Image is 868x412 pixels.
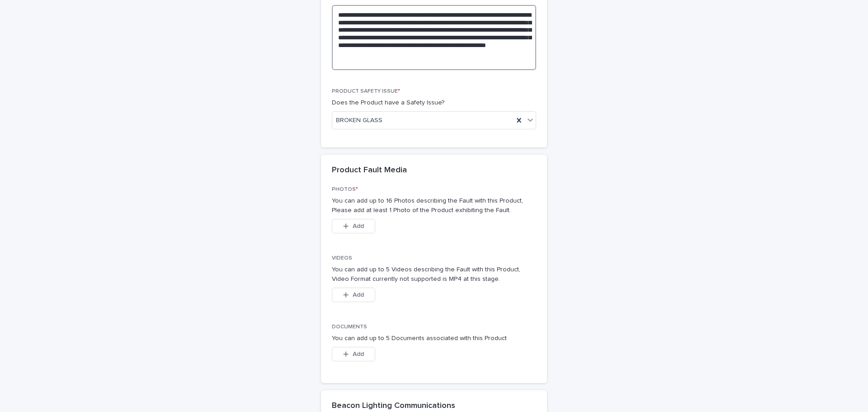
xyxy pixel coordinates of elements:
[353,223,364,229] span: Add
[332,196,536,215] p: You can add up to 16 Photos describing the Fault with this Product, Please add at least 1 Photo o...
[332,324,367,330] span: DOCUMENTS
[336,116,382,125] span: BROKEN GLASS
[353,351,364,357] span: Add
[332,334,536,343] p: You can add up to 5 Documents associated with this Product
[332,187,358,192] span: PHOTOS
[332,288,375,302] button: Add
[332,98,536,108] p: Does the Product have a Safety Issue?
[332,265,536,284] p: You can add up to 5 Videos describing the Fault with this Product, Video Format currently not sup...
[332,89,400,94] span: PRODUCT SAFETY ISSUE
[332,256,352,261] span: VIDEOS
[332,401,455,411] h2: Beacon Lighting Communications
[332,219,375,233] button: Add
[332,347,375,361] button: Add
[353,292,364,298] span: Add
[332,166,407,175] h2: Product Fault Media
